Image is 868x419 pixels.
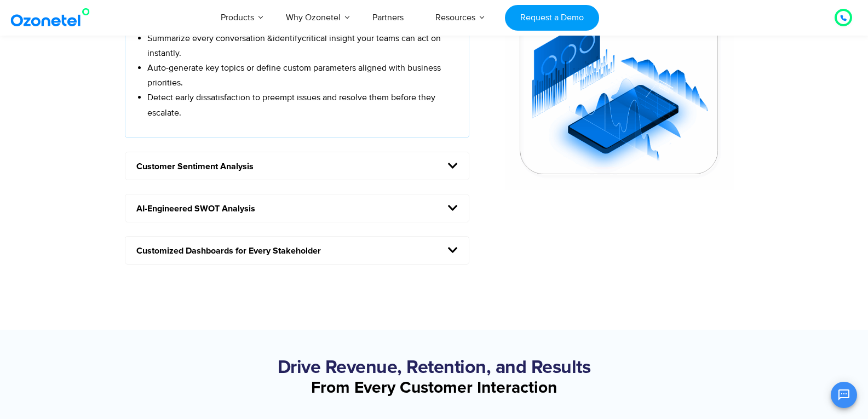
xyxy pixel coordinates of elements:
span: critical insight your teams can act on instantly. [147,33,441,59]
span: Auto-generate key topics or define custom parameters aligned with business priorities. [147,62,441,88]
button: Open chat [831,382,857,408]
h3: From Every Customer Interaction [147,377,722,399]
a: Customer Sentiment Analysis [136,162,254,171]
span: Summarize every conversation & [147,33,273,44]
a: Request a Demo [505,5,599,31]
span: identify [273,33,302,44]
h5: Customer Sentiment Analysis [125,152,469,180]
a: AI-Engineered SWOT Analysis [136,204,255,213]
span: Detect early dissatisfaction to preempt issues and resolve them before they escalate. [147,92,435,118]
a: Customized Dashboards for Every Stakeholder [136,246,321,255]
h5: AI-Engineered SWOT Analysis [125,194,469,222]
div: Conversational Analytics [125,1,469,137]
h5: Customized Dashboards for Every Stakeholder [125,237,469,264]
h2: Drive Revenue, Retention, and Results [147,357,722,379]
